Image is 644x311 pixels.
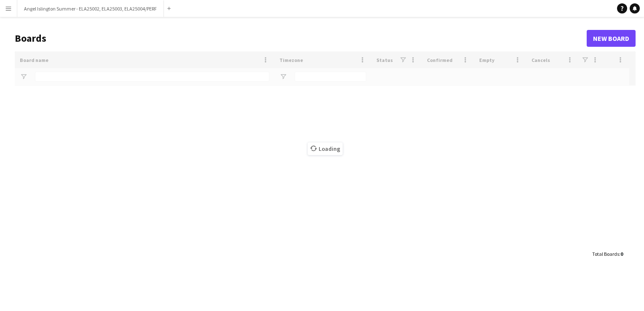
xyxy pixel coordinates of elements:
h1: Boards [15,32,587,45]
span: Total Boards [592,251,619,257]
span: 0 [620,251,623,257]
span: Loading [308,142,343,155]
a: New Board [587,30,636,47]
div: : [592,246,623,262]
button: Angel Islington Summer - ELA25002, ELA25003, ELA25004/PERF [17,0,164,17]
